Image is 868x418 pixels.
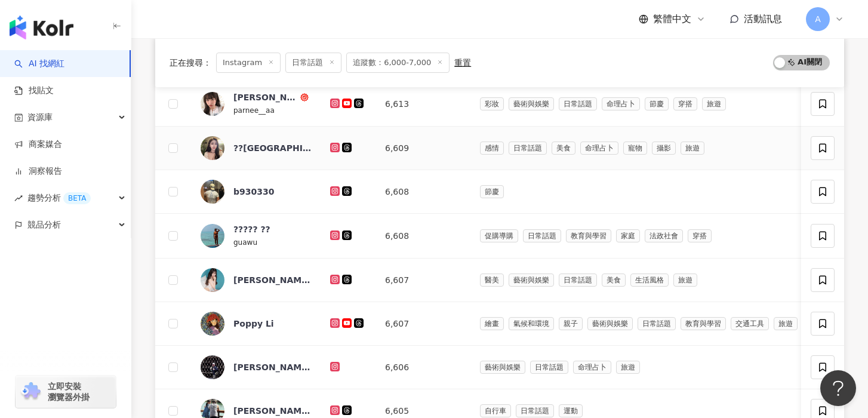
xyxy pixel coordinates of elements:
[27,185,91,211] span: 趨勢分析
[233,361,311,373] div: [PERSON_NAME]
[509,97,554,110] span: 藝術與娛樂
[480,229,518,242] span: 促購導購
[580,142,618,155] span: 命理占卜
[681,142,704,155] span: 旅遊
[233,274,311,286] div: [PERSON_NAME]._.verna
[201,224,224,248] img: KOL Avatar
[375,346,470,389] td: 6,606
[552,142,575,155] span: 美食
[616,229,640,242] span: 家庭
[623,142,647,155] span: 寵物
[375,82,470,127] td: 6,613
[480,273,504,287] span: 醫美
[233,405,311,417] div: [PERSON_NAME]
[702,97,726,110] span: 旅遊
[201,180,224,204] img: KOL Avatar
[10,16,73,39] img: logo
[201,136,224,160] img: KOL Avatar
[63,192,91,204] div: BETA
[744,13,782,24] span: 活動訊息
[815,13,821,26] span: A
[480,97,504,110] span: 彩妝
[602,97,640,110] span: 命理占卜
[16,376,116,408] a: chrome extension立即安裝 瀏覽器外掛
[14,139,62,150] a: 商案媒合
[645,97,669,110] span: 節慶
[14,165,62,177] a: 洞察報告
[201,268,311,292] a: KOL Avatar[PERSON_NAME]._.verna
[233,91,298,103] div: [PERSON_NAME]
[638,317,676,330] span: 日常話題
[201,91,311,116] a: KOL Avatar[PERSON_NAME]parnee__aa
[233,318,274,330] div: Poppy Li
[375,170,470,214] td: 6,608
[616,361,640,374] span: 旅遊
[559,404,583,417] span: 運動
[201,355,311,379] a: KOL Avatar[PERSON_NAME]
[375,214,470,259] td: 6,608
[201,312,224,336] img: KOL Avatar
[375,259,470,302] td: 6,607
[216,53,281,73] span: Instagram
[480,185,504,198] span: 節慶
[14,85,54,97] a: 找貼文
[688,229,712,242] span: 穿搭
[645,229,683,242] span: 法政社會
[530,361,568,374] span: 日常話題
[201,223,311,248] a: KOL Avatar????? ??guawu
[201,92,224,116] img: KOL Avatar
[516,404,554,417] span: 日常話題
[233,142,311,154] div: ??[GEOGRAPHIC_DATA]
[673,97,697,110] span: 穿搭
[480,361,525,374] span: 藝術與娛樂
[201,312,311,336] a: KOL AvatarPoppy Li
[523,229,561,242] span: 日常話題
[201,268,224,292] img: KOL Avatar
[375,127,470,170] td: 6,609
[201,355,224,379] img: KOL Avatar
[673,273,697,287] span: 旅遊
[27,104,53,131] span: 資源庫
[480,317,504,330] span: 繪畫
[573,361,611,374] span: 命理占卜
[233,186,274,198] div: b930330
[170,58,211,67] span: 正在搜尋 ：
[559,317,583,330] span: 親子
[480,404,511,417] span: 自行車
[774,317,798,330] span: 旅遊
[509,273,554,287] span: 藝術與娛樂
[820,370,856,406] iframe: Help Scout Beacon - Open
[201,180,311,204] a: KOL Avatarb930330
[48,381,90,402] span: 立即安裝 瀏覽器外掛
[480,142,504,155] span: 感情
[587,317,633,330] span: 藝術與娛樂
[602,273,626,287] span: 美食
[559,273,597,287] span: 日常話題
[346,53,450,73] span: 追蹤數：6,000-7,000
[566,229,611,242] span: 教育與學習
[201,136,311,160] a: KOL Avatar??[GEOGRAPHIC_DATA]
[681,317,726,330] span: 教育與學習
[652,142,676,155] span: 攝影
[233,238,257,247] span: guawu
[233,223,270,235] div: ????? ??
[285,53,341,73] span: 日常話題
[14,58,64,70] a: searchAI 找網紅
[509,317,554,330] span: 氣候和環境
[731,317,769,330] span: 交通工具
[375,302,470,346] td: 6,607
[233,106,275,115] span: parnee__aa
[19,382,42,401] img: chrome extension
[559,97,597,110] span: 日常話題
[653,13,691,26] span: 繁體中文
[14,194,23,202] span: rise
[27,211,61,238] span: 競品分析
[630,273,669,287] span: 生活風格
[509,142,547,155] span: 日常話題
[454,58,471,67] div: 重置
